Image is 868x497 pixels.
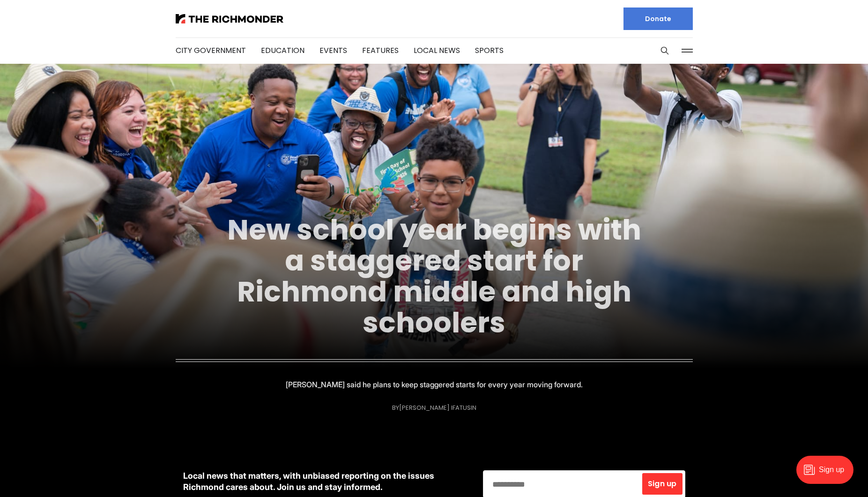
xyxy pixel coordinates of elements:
button: Search this site [658,44,672,58]
a: Features [362,45,399,56]
button: Sign up [642,473,682,495]
div: By [392,404,476,411]
a: New school year begins with a staggered start for Richmond middle and high schoolers [227,210,641,342]
a: Local News [414,45,460,56]
a: Donate [623,8,693,30]
a: City Government [176,45,246,56]
img: The Richmonder [176,14,283,23]
a: Events [319,45,347,56]
p: Local news that matters, with unbiased reporting on the issues Richmond cares about. Join us and ... [183,470,468,493]
iframe: portal-trigger [788,451,868,497]
p: [PERSON_NAME] said he plans to keep staggered starts for every year moving forward. [286,378,583,391]
a: [PERSON_NAME] Ifatusin [399,403,476,412]
span: Sign up [648,480,676,488]
a: Sports [475,45,504,56]
a: Education [261,45,304,56]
